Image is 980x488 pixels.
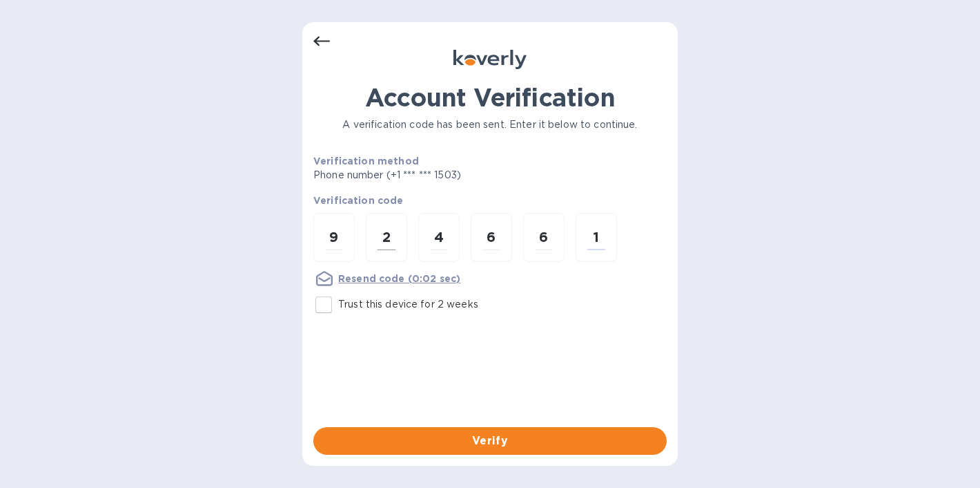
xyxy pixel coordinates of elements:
p: Trust this device for 2 weeks [338,297,478,312]
p: Verification code [313,194,667,207]
b: Verification method [313,156,419,167]
span: Verify [324,433,656,449]
u: Resend code (0:02 sec) [338,273,460,284]
p: A verification code has been sent. Enter it below to continue. [313,118,667,132]
h1: Account Verification [313,83,667,112]
p: Phone number (+1 *** *** 1503) [313,168,567,182]
button: Verify [313,427,667,455]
